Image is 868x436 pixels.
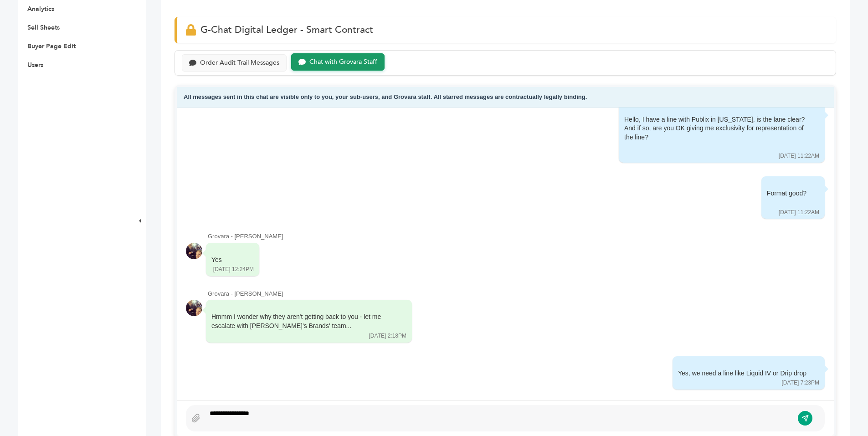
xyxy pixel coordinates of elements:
[208,232,825,241] div: Grovara - [PERSON_NAME]
[27,23,60,32] a: Sell Sheets
[678,369,806,378] div: Yes, we need a line like Liquid IV or Drip drop
[782,379,819,387] div: [DATE] 7:23PM
[213,266,254,273] div: [DATE] 12:24PM
[779,152,819,160] div: [DATE] 11:22AM
[27,5,54,13] a: Analytics
[624,115,806,151] div: Hello, I have a line with Publix in [US_STATE], is the lane clear? And if so, are you OK giving m...
[369,332,406,340] div: [DATE] 2:18PM
[200,59,279,67] div: Order Audit Trail Messages
[767,189,806,207] div: Format good?
[211,256,241,265] div: Yes
[27,61,43,69] a: Users
[208,290,825,298] div: Grovara - [PERSON_NAME]
[211,313,394,330] div: Hmmm I wonder why they aren't getting back to you - let me escalate with [PERSON_NAME]'s Brands' ...
[177,87,834,108] div: All messages sent in this chat are visible only to you, your sub-users, and Grovara staff. All st...
[27,42,76,51] a: Buyer Page Edit
[779,209,819,216] div: [DATE] 11:22AM
[200,23,373,36] span: G-Chat Digital Ledger - Smart Contract
[309,58,377,66] div: Chat with Grovara Staff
